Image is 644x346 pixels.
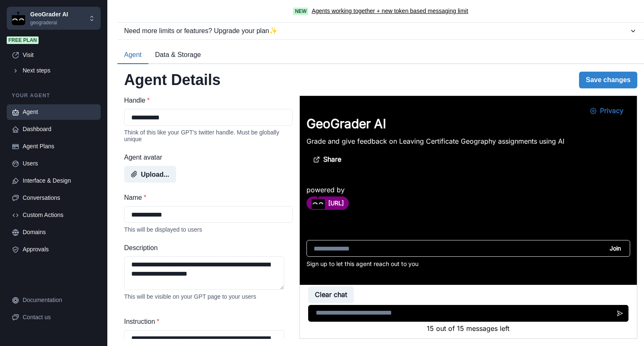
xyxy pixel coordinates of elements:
[23,228,96,237] div: Domains
[124,317,288,327] label: Instruction
[124,96,288,106] label: Handle
[7,7,101,30] button: Chakra UIGeoGrader AIgeograderai
[124,293,293,300] div: This will be visible on your GPT page to your users
[30,19,68,26] p: geograderai
[7,36,39,44] span: Free plan
[7,292,101,308] a: Documentation
[23,194,96,202] div: Conversations
[117,23,644,39] button: Need more limits or features? Upgrade your plan✨
[23,245,96,254] div: Approvals
[23,66,96,75] div: Next steps
[283,7,330,23] button: Privacy Settings
[300,96,637,338] iframe: Agent Chat
[7,164,330,171] div: Sign up to let this agent reach out to you
[12,12,25,25] img: Chakra UI
[30,10,68,19] p: GeoGrader AI
[7,92,101,99] p: Your agent
[124,71,221,89] h2: Agent Details
[23,176,96,185] div: Interface & Design
[23,108,96,116] div: Agent
[23,313,96,322] div: Contact us
[124,243,288,253] label: Description
[579,72,637,88] button: Save changes
[23,211,96,219] div: Custom Actions
[312,7,468,15] a: Agents working together + new token based messaging limit
[8,227,329,238] p: 15 out of 15 messages left
[124,26,629,36] div: Need more limits or features? Upgrade your plan ✨
[148,46,208,64] button: Data & Storage
[124,166,176,183] button: Upload...
[124,193,288,203] label: Name
[124,226,293,233] div: This will be displayed to users
[312,209,329,226] button: Send message
[293,8,308,15] span: New
[23,296,96,305] div: Documentation
[23,125,96,134] div: Dashboard
[124,152,288,163] label: Agent avatar
[305,147,326,158] button: Join
[23,51,96,59] div: Visit
[23,159,96,168] div: Users
[23,142,96,151] div: Agent Plans
[8,191,54,207] button: Clear chat
[124,129,293,142] div: Think of this like your GPT's twitter handle. Must be globally unique
[117,46,148,64] button: Agent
